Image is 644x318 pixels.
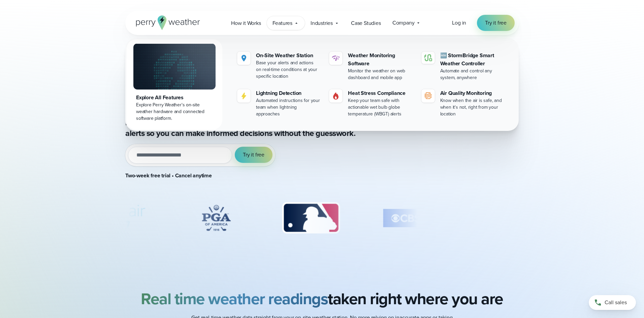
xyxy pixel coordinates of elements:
div: 7 of 8 [379,201,475,235]
div: Explore All Features [136,94,213,102]
span: Log in [452,19,466,27]
div: Weather Monitoring Software [348,51,413,68]
img: lightning-icon.svg [240,92,248,100]
span: Case Studies [351,19,381,27]
p: Real-time weather data from your location, precise forecasts, and automated alerts so you can mak... [125,117,395,139]
img: Gas.svg [332,92,340,100]
strong: Two-week free trial • Cancel anytime [125,172,212,179]
span: Features [272,19,292,27]
div: Monitor the weather on web dashboard and mobile app [348,68,413,81]
div: Automated instructions for your team when lightning approaches [256,97,321,117]
div: Lightning Detection [256,89,321,97]
div: Heat Stress Compliance [348,89,413,97]
img: CBS-Sports.svg [379,201,475,235]
span: Industries [311,19,333,27]
a: Air Quality Monitoring Know when the air is safe, and when it's not, right from your location [419,86,508,120]
a: On-Site Weather Station Base your alerts and actions on real-time conditions at your specific loc... [234,49,324,82]
img: Location.svg [240,54,248,62]
div: slideshow [125,201,418,238]
div: 6 of 8 [275,201,346,235]
span: Call sales [605,298,627,307]
div: 4 of 8 [61,201,157,235]
div: Automate and control any system, anywhere [440,68,505,81]
div: Keep your team safe with actionable wet bulb globe temperature (WBGT) alerts [348,97,413,117]
img: Amazon-Air.svg [61,201,157,235]
a: Weather Monitoring Software Monitor the weather on web dashboard and mobile app [326,49,416,84]
strong: Real time weather readings [141,287,328,311]
span: Try it free [243,151,264,159]
img: aqi-icon.svg [424,92,432,100]
a: Heat Stress Compliance Keep your team safe with actionable wet bulb globe temperature (WBGT) alerts [326,86,416,120]
img: stormbridge-icon-V6.svg [424,54,432,61]
a: Explore All Features Explore Perry Weather's on-site weather hardware and connected software plat... [127,39,222,130]
a: Lightning Detection Automated instructions for your team when lightning approaches [234,86,324,120]
a: 🆕 StormBridge Smart Weather Controller Automate and control any system, anywhere [419,49,508,84]
span: Company [392,19,415,27]
a: Log in [452,19,466,27]
a: Call sales [589,295,636,310]
img: software-icon.svg [332,54,340,62]
a: Case Studies [345,16,387,30]
button: Try it free [235,147,272,163]
img: PGA.svg [189,201,243,235]
a: How it Works [225,16,267,30]
div: 5 of 8 [189,201,243,235]
div: Know when the air is safe, and when it's not, right from your location [440,97,505,117]
div: 🆕 StormBridge Smart Weather Controller [440,51,505,68]
h2: taken right where you are [141,289,503,308]
span: Try it free [485,19,507,27]
div: On-Site Weather Station [256,51,321,60]
div: Base your alerts and actions on real-time conditions at your specific location [256,60,321,80]
div: Explore Perry Weather's on-site weather hardware and connected software platform. [136,102,213,122]
span: How it Works [231,19,261,27]
div: Air Quality Monitoring [440,89,505,97]
a: Try it free [477,15,515,31]
img: MLB.svg [275,201,346,235]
